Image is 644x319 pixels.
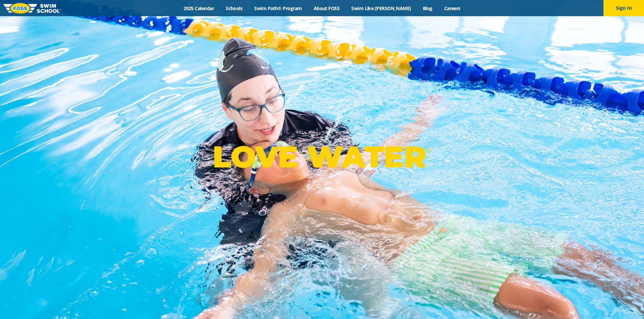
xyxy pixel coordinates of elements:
a: 2025 Calendar [178,5,220,11]
a: Swim Path® Program [248,5,308,11]
a: About FOSS [308,5,345,11]
a: Schools [220,5,248,11]
a: Swim Like [PERSON_NAME] [345,5,417,11]
p: LOVE WATER [213,139,431,175]
a: Careers [438,5,466,11]
sup: ® [426,145,431,154]
a: Blog [417,5,438,11]
img: FOSS Swim School Logo [3,3,61,14]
